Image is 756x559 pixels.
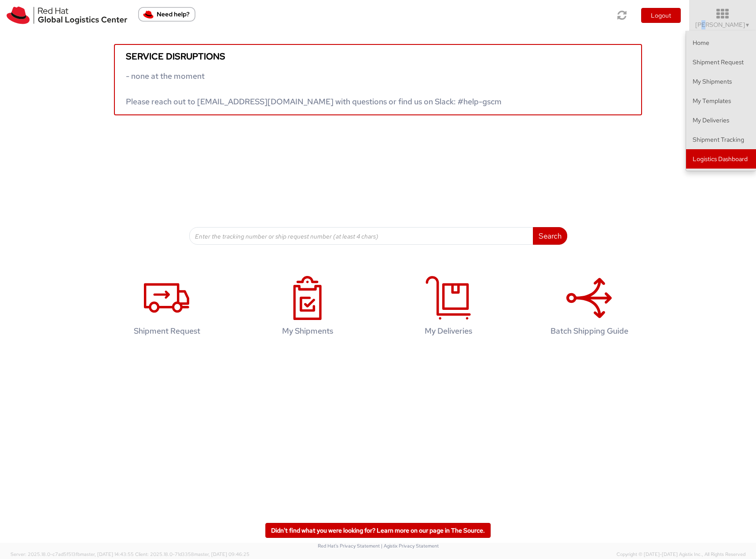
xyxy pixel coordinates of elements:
[251,327,364,335] h4: My Shipments
[265,523,491,538] a: Didn't find what you were looking for? Learn more on our page in The Source.
[80,551,134,557] span: master, [DATE] 14:43:55
[138,7,195,22] button: Need help?
[686,91,756,110] a: My Templates
[110,327,224,335] h4: Shipment Request
[101,267,233,349] a: Shipment Request
[686,130,756,149] a: Shipment Tracking
[126,51,630,61] h5: Service disruptions
[686,149,756,169] a: Logistics Dashboard
[114,44,642,115] a: Service disruptions - none at the moment Please reach out to [EMAIL_ADDRESS][DOMAIN_NAME] with qu...
[686,72,756,91] a: My Shipments
[745,22,750,29] span: ▼
[533,227,567,245] button: Search
[194,551,250,557] span: master, [DATE] 09:46:25
[318,543,380,549] a: Red Hat's Privacy Statement
[11,551,134,557] span: Server: 2025.18.0-c7ad5f513fb
[523,267,655,349] a: Batch Shipping Guide
[7,7,127,24] img: rh-logistics-00dfa346123c4ec078e1.svg
[686,110,756,130] a: My Deliveries
[617,551,745,558] span: Copyright © [DATE]-[DATE] Agistix Inc., All Rights Reserved
[135,551,250,557] span: Client: 2025.18.0-71d3358
[392,327,505,335] h4: My Deliveries
[382,267,514,349] a: My Deliveries
[686,33,756,52] a: Home
[381,543,439,549] a: | Agistix Privacy Statement
[695,21,750,29] span: [PERSON_NAME]
[242,267,374,349] a: My Shipments
[641,8,681,23] button: Logout
[532,327,646,335] h4: Batch Shipping Guide
[686,52,756,72] a: Shipment Request
[189,227,533,245] input: Enter the tracking number or ship request number (at least 4 chars)
[126,71,502,107] span: - none at the moment Please reach out to [EMAIL_ADDRESS][DOMAIN_NAME] with questions or find us o...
